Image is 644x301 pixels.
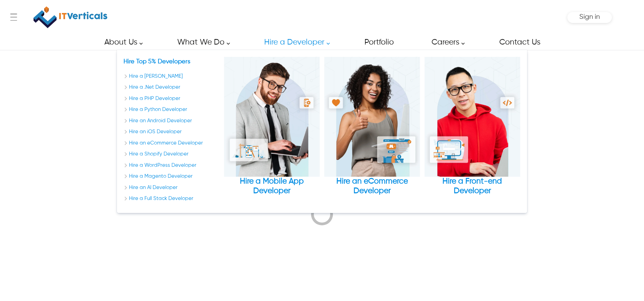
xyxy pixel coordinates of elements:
[124,173,219,180] a: Hire a Magento Developer
[224,57,320,177] img: Hire a Mobile App Developer
[96,35,146,50] a: About Us
[424,35,468,50] a: Careers
[324,57,420,196] a: Hire an eCommerce Developer
[124,84,219,91] a: Hire a .Net Developer
[224,57,320,196] a: Hire a Mobile App Developer
[169,35,234,50] a: What We Do
[124,184,219,192] a: Hire an AI Developer
[124,95,219,103] a: Hire a PHP Developer
[357,35,401,50] a: Portfolio
[424,57,520,177] img: Hire a Front-end Developer
[579,13,600,21] span: Sign in
[124,117,219,125] a: Hire an Android Developer
[324,57,420,206] div: Hire an eCommerce Developer
[124,106,219,114] a: Hire a Python Developer
[424,57,520,206] div: Hire a Front-end Developer
[324,177,420,196] div: Hire an eCommerce Developer
[324,57,420,177] img: Hire an eCommerce Developer
[124,73,219,80] a: Hire a Laravel Developer
[224,177,320,196] div: Hire a Mobile App Developer
[124,162,219,170] a: Hire a WordPress Developer
[124,128,219,136] a: Hire an iOS Developer
[32,3,108,31] a: IT Verticals Inc
[124,195,219,203] a: Hire a Full Stack Developer
[491,35,548,50] a: Contact Us
[124,139,219,147] a: Hire an eCommerce Developer
[579,15,600,20] a: Sign in
[256,35,334,50] a: Hire a Developer
[34,3,107,31] img: IT Verticals Inc
[124,59,190,65] a: Our Services
[424,177,520,196] div: Hire a Front-end Developer
[224,57,320,206] div: Hire a Mobile App Developer
[424,57,520,196] a: Hire a Front-end Developer
[124,150,219,158] a: Hire a Shopify Developer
